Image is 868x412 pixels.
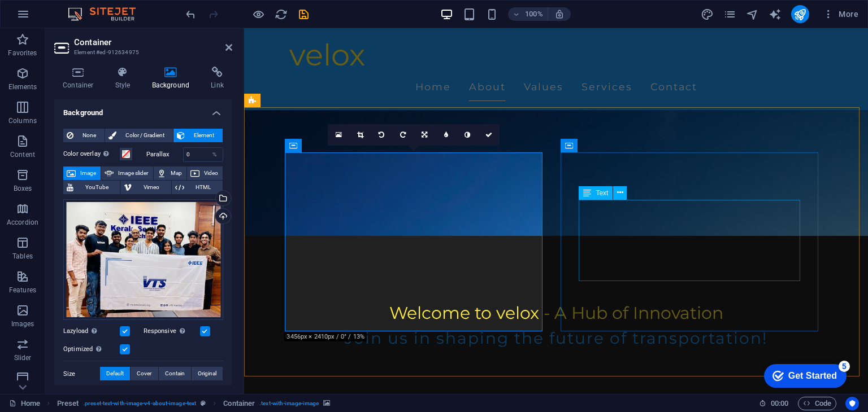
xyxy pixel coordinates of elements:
h4: Background [54,99,232,120]
p: Slider [14,353,32,362]
p: Images [11,319,34,328]
h4: Container [54,67,107,90]
div: Get Started [33,12,82,23]
span: Original [198,367,216,380]
h4: Background [144,67,203,90]
h3: Element #ed-912634975 [74,47,210,58]
button: Contain [159,367,191,380]
button: design [701,7,714,21]
button: YouTube [63,181,120,194]
span: . preset-text-with-image-v4-about-image-text [83,397,196,410]
span: Default [106,367,124,380]
button: Color / Gradient [105,129,173,142]
label: Parallax [146,151,183,157]
i: Publish [793,8,806,21]
p: Features [9,286,36,295]
span: More [823,8,858,20]
button: Click here to leave preview mode and continue editing [251,7,265,21]
h2: Container [74,37,232,47]
label: Optimized [63,343,120,356]
a: Confirm ( Ctrl ⏎ ) [478,124,500,146]
i: This element contains a background [323,400,330,406]
i: AI Writer [769,8,782,21]
button: More [818,5,863,23]
label: Color overlay [63,147,120,161]
nav: breadcrumb [57,397,331,410]
i: Reload page [275,8,288,21]
div: 5 [84,2,95,14]
p: Accordion [7,218,38,227]
span: Contain [165,367,185,380]
i: Save (Ctrl+S) [297,8,310,21]
a: Change orientation [414,124,435,146]
p: Elements [8,82,37,91]
button: Image [63,166,101,180]
span: Vimeo [135,181,167,194]
span: Map [170,166,183,180]
span: Text [596,190,608,196]
div: % [207,148,223,161]
button: Default [100,367,130,380]
button: Image slider [101,166,153,180]
a: Crop mode [349,124,371,146]
label: Responsive [144,325,200,338]
span: Click to select. Double-click to edit [223,397,255,410]
i: Design (Ctrl+Alt+Y) [701,8,714,21]
i: Undo: Change image (Ctrl+Z) [184,8,197,21]
span: Video [203,166,219,180]
a: Click to cancel selection. Double-click to open Pages [9,397,40,410]
h6: Session time [759,397,789,410]
a: Greyscale [457,124,478,146]
button: Code [798,397,836,410]
button: Usercentrics [845,397,859,410]
i: This element is a customizable preset [201,400,206,406]
button: Original [192,367,223,380]
button: HTML [172,181,223,194]
button: Map [154,166,186,180]
span: Color / Gradient [120,129,170,142]
span: : [779,399,780,407]
span: Element [188,129,219,142]
span: . text-with-image-image [259,397,319,410]
button: text_generator [769,7,782,21]
span: YouTube [77,181,116,194]
i: On resize automatically adjust zoom level to fit chosen device. [554,9,565,19]
i: Navigator [746,8,759,21]
span: Image [79,166,97,180]
img: Editor Logo [65,7,150,21]
button: publish [791,5,809,23]
span: 00 00 [771,397,788,410]
button: undo [184,7,197,21]
span: Image slider [117,166,149,180]
h4: Style [107,67,144,90]
a: Select files from the file manager, stock photos, or upload file(s) [328,124,349,146]
button: Video [187,166,223,180]
p: Favorites [8,49,37,58]
button: save [297,7,310,21]
p: Tables [12,252,33,261]
h6: 100% [525,7,543,21]
div: Get Started 5 items remaining, 0% complete [9,6,92,29]
label: Lazyload [63,325,120,338]
span: Cover [137,367,151,380]
button: None [63,129,105,142]
span: Code [803,397,831,410]
button: navigator [746,7,759,21]
button: 100% [508,7,548,21]
p: Columns [8,116,37,125]
p: Boxes [14,184,32,193]
label: Size [63,367,100,381]
span: Click to select. Double-click to edit [57,397,79,410]
button: Element [173,129,223,142]
h4: Link [202,67,232,90]
button: Cover [131,367,158,380]
button: reload [274,7,288,21]
div: new-landing-uWcYD6Vg7xrKyotYsw-Psw.jpg [63,199,223,321]
span: HTML [188,181,219,194]
p: Content [10,150,35,159]
a: Rotate right 90° [392,124,414,146]
a: Rotate left 90° [371,124,392,146]
button: Vimeo [120,181,171,194]
button: pages [723,7,737,21]
span: None [77,129,101,142]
